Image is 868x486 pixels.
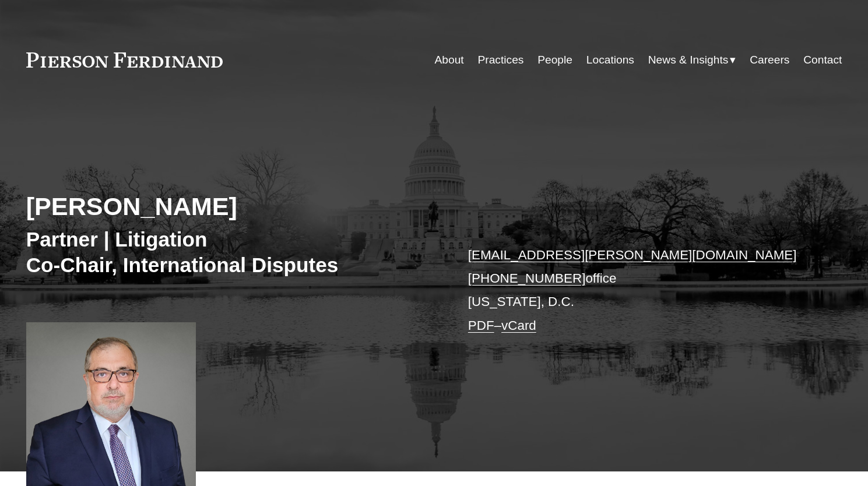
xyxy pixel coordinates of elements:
h2: [PERSON_NAME] [26,191,434,221]
p: office [US_STATE], D.C. – [468,244,808,337]
a: Locations [586,49,634,71]
a: [EMAIL_ADDRESS][PERSON_NAME][DOMAIN_NAME] [468,248,797,262]
a: [PHONE_NUMBER] [468,271,586,286]
a: PDF [468,318,494,333]
h3: Partner | Litigation Co-Chair, International Disputes [26,227,434,277]
a: Contact [803,49,842,71]
a: folder dropdown [648,49,736,71]
a: People [537,49,572,71]
span: News & Insights [648,50,729,71]
a: About [435,49,464,71]
a: Practices [478,49,524,71]
a: Careers [750,49,789,71]
a: vCard [501,318,536,333]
